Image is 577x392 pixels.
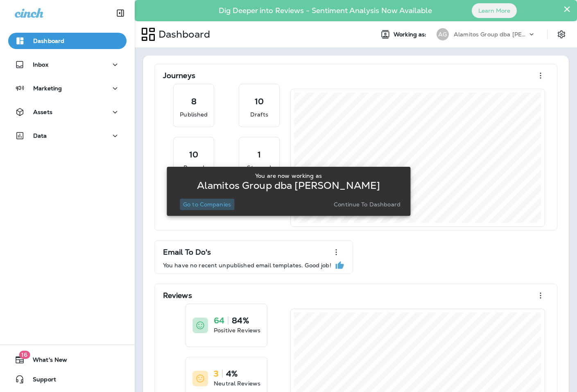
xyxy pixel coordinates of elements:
p: Dashboard [155,28,210,40]
span: Support [25,376,56,386]
button: 16What's New [8,352,127,368]
p: Alamitos Group dba [PERSON_NAME] [197,182,380,189]
span: 16 [19,351,30,359]
button: Inbox [8,56,127,73]
span: Working as: [394,31,428,38]
p: Marketing [33,85,62,92]
p: Go to Companies [183,201,231,208]
p: Data [33,132,47,139]
button: Assets [8,104,127,120]
p: Inbox [33,61,48,68]
button: Close [563,2,571,16]
p: Neutral Reviews [214,379,260,388]
p: Continue to Dashboard [334,201,401,208]
button: Collapse Sidebar [109,5,132,21]
span: What's New [25,356,67,366]
p: Dashboard [33,38,64,44]
button: Learn More [472,3,517,18]
button: Marketing [8,80,127,96]
button: Data [8,128,127,144]
div: AG [437,28,449,40]
button: Go to Companies [180,199,234,210]
button: Support [8,371,127,388]
p: Journeys [163,72,195,80]
p: Reviews [163,291,192,300]
p: You have no recent unpublished email templates. Good job! [163,262,331,269]
button: Continue to Dashboard [330,199,404,210]
p: Email To Do's [163,248,211,256]
p: You are now working as [255,172,322,179]
button: Settings [554,27,569,42]
p: Alamitos Group dba [PERSON_NAME] [454,31,527,38]
p: Assets [33,109,52,115]
button: Dashboard [8,33,127,49]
